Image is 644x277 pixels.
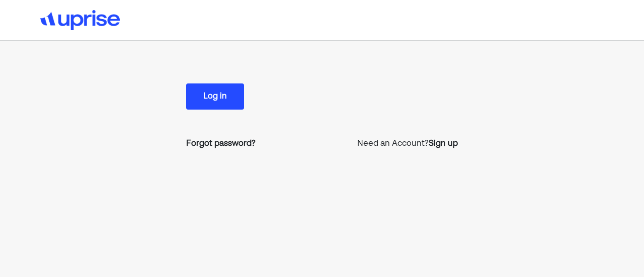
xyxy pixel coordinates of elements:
a: Forgot password? [186,138,256,150]
button: Log in [186,83,244,110]
p: Need an Account? [357,138,458,150]
a: Sign up [429,138,458,150]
